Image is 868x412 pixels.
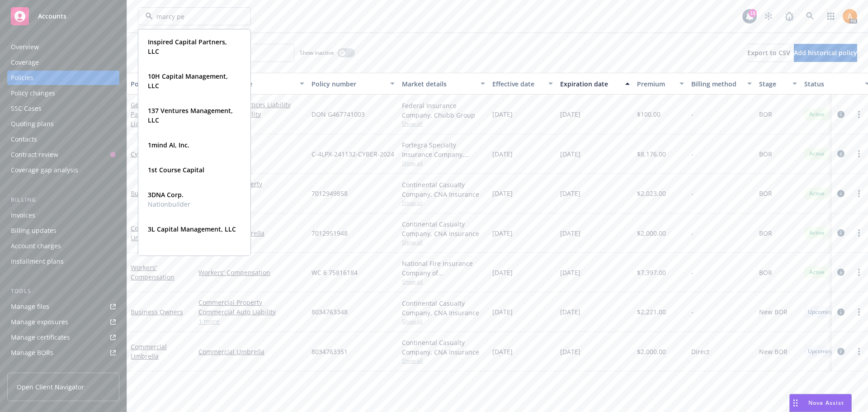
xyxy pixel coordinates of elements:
[560,347,580,356] span: [DATE]
[402,298,485,317] div: Continental Casualty Company, CNA Insurance
[148,199,190,209] span: Nationbuilder
[311,189,348,198] span: 7012949858
[402,259,485,278] div: National Fire Insurance Company of [GEOGRAPHIC_DATA], CNA Insurance
[11,223,57,238] div: Billing updates
[7,4,119,29] a: Accounts
[808,150,826,158] span: Active
[153,12,232,21] input: Filter by keyword
[633,73,688,95] button: Premium
[402,120,485,128] span: Show all
[11,346,53,360] div: Manage BORs
[127,73,195,95] button: Policy details
[492,189,513,198] span: [DATE]
[11,147,58,162] div: Contract review
[759,109,772,119] span: BOR
[11,330,70,345] div: Manage certificates
[808,110,826,118] span: Active
[402,338,485,357] div: Continental Casualty Company, CNA Insurance
[11,254,64,269] div: Installment plans
[11,315,68,329] div: Manage exposures
[854,227,864,238] a: more
[148,106,233,124] strong: 137 Ventures Management, LLC
[835,109,846,120] a: circleInformation
[17,382,84,392] span: Open Client Navigator
[11,299,49,314] div: Manage files
[747,44,790,62] button: Export to CSV
[198,347,304,356] a: Commercial Umbrella
[749,9,757,17] div: 18
[759,79,787,89] div: Stage
[759,189,772,198] span: BOR
[311,268,358,277] span: WC 6 75816184
[131,189,183,198] a: Business Owners
[492,347,513,356] span: [DATE]
[637,189,666,198] span: $2,023.00
[402,180,485,199] div: Continental Casualty Company, CNA Insurance
[131,342,167,360] a: Commercial Umbrella
[835,227,846,238] a: circleInformation
[402,159,485,167] span: Show all
[835,307,846,317] a: circleInformation
[780,7,798,25] a: Report a Bug
[131,79,181,89] div: Policy details
[691,79,742,89] div: Billing method
[560,189,580,198] span: [DATE]
[637,149,666,159] span: $8,176.00
[198,307,304,317] a: Commercial Auto Liability
[7,40,119,54] a: Overview
[835,346,846,357] a: circleInformation
[492,268,513,277] span: [DATE]
[198,149,304,159] a: Cyber Liability
[560,79,620,89] div: Expiration date
[560,149,580,159] span: [DATE]
[402,219,485,238] div: Continental Casualty Company, CNA Insurance
[759,268,772,277] span: BOR
[398,73,489,95] button: Market details
[7,208,119,223] a: Invoices
[492,307,513,317] span: [DATE]
[637,79,674,89] div: Premium
[11,117,54,131] div: Quoting plans
[801,7,819,25] a: Search
[691,149,693,159] span: -
[835,148,846,159] a: circleInformation
[492,149,513,159] span: [DATE]
[835,188,846,199] a: circleInformation
[198,100,304,109] a: Employment Practices Liability
[402,101,485,120] div: Federal Insurance Company, Chubb Group
[308,73,398,95] button: Policy number
[7,346,119,360] a: Manage BORs
[195,73,308,95] button: Lines of coverage
[311,347,348,356] span: 8034763351
[7,330,119,345] a: Manage certificates
[691,228,693,238] span: -
[11,239,61,253] div: Account charges
[808,268,826,276] span: Active
[835,267,846,278] a: circleInformation
[131,308,183,316] a: Business Owners
[560,228,580,238] span: [DATE]
[198,298,304,307] a: Commercial Property
[300,49,334,57] span: Show inactive
[198,198,304,208] a: 1 more
[688,73,755,95] button: Billing method
[854,267,864,278] a: more
[148,225,236,233] strong: 3L Capital Management, LLC
[131,150,186,158] a: Cyber
[7,254,119,269] a: Installment plans
[759,149,772,159] span: BOR
[843,9,857,24] img: photo
[402,357,485,365] span: Show all
[311,109,365,119] span: DON G467741003
[808,399,844,407] span: Nova Assist
[131,224,167,242] a: Commercial Umbrella
[7,361,119,375] a: Summary of insurance
[311,228,348,238] span: 7012951948
[402,79,475,89] div: Market details
[7,117,119,131] a: Quoting plans
[637,268,666,277] span: $7,397.00
[7,287,119,296] div: Tools
[402,278,485,285] span: Show all
[198,317,304,326] a: 1 more
[7,86,119,100] a: Policy changes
